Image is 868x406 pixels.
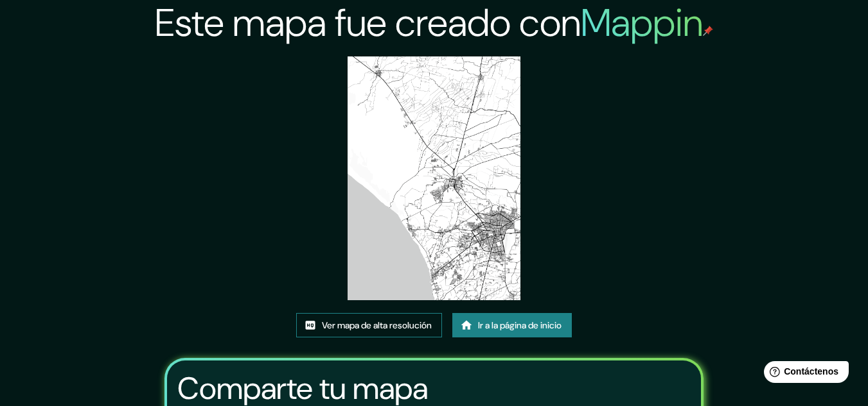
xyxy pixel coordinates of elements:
[296,313,442,337] a: Ver mapa de alta resolución
[348,56,520,300] img: created-map
[754,356,854,392] iframe: Lanzador de widgets de ayuda
[478,319,562,331] font: Ir a la página de inicio
[322,319,432,331] font: Ver mapa de alta resolución
[703,26,713,36] img: pin de mapeo
[452,313,572,337] a: Ir a la página de inicio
